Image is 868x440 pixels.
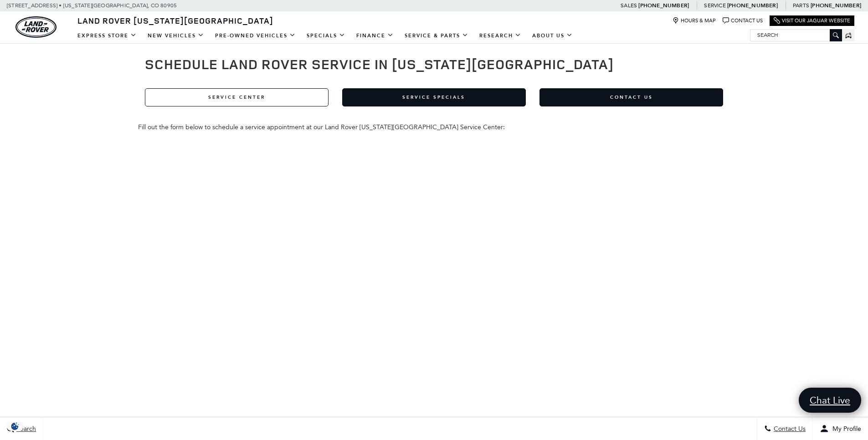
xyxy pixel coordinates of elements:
a: Chat Live [799,388,861,413]
span: Parts [793,2,809,9]
a: [PHONE_NUMBER] [638,2,689,9]
a: Service Center [145,88,329,106]
a: About Us [527,28,578,44]
a: Research [474,28,527,44]
span: Chat Live [805,394,855,406]
span: Service [704,2,725,9]
span: My Profile [829,425,861,433]
nav: Main Navigation [72,28,578,44]
img: Opt-Out Icon [5,421,26,431]
a: Visit Our Jaguar Website [774,17,850,24]
a: Pre-Owned Vehicles [210,28,301,44]
h1: Schedule Land Rover Service in [US_STATE][GEOGRAPHIC_DATA] [145,56,724,71]
span: Contact Us [771,425,806,433]
a: EXPRESS STORE [72,28,142,44]
a: Finance [351,28,399,44]
a: [PHONE_NUMBER] [811,2,861,9]
a: Hours & Map [673,17,716,24]
button: Open user profile menu [813,417,868,440]
span: Sales [621,2,637,9]
span: Land Rover [US_STATE][GEOGRAPHIC_DATA] [77,15,273,26]
section: Click to Open Cookie Consent Modal [5,421,26,431]
div: Fill out the form below to schedule a service appointment at our Land Rover [US_STATE][GEOGRAPHIC... [138,123,730,131]
a: New Vehicles [142,28,210,44]
a: land-rover [15,16,56,38]
a: Contact Us [539,88,723,106]
a: Service Specials [342,88,526,106]
a: Specials [301,28,351,44]
img: Land Rover [15,16,56,38]
a: Land Rover [US_STATE][GEOGRAPHIC_DATA] [72,15,279,26]
a: Service & Parts [399,28,474,44]
a: Contact Us [723,17,763,24]
a: [PHONE_NUMBER] [727,2,778,9]
a: [STREET_ADDRESS] • [US_STATE][GEOGRAPHIC_DATA], CO 80905 [7,2,177,9]
input: Search [750,30,842,40]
